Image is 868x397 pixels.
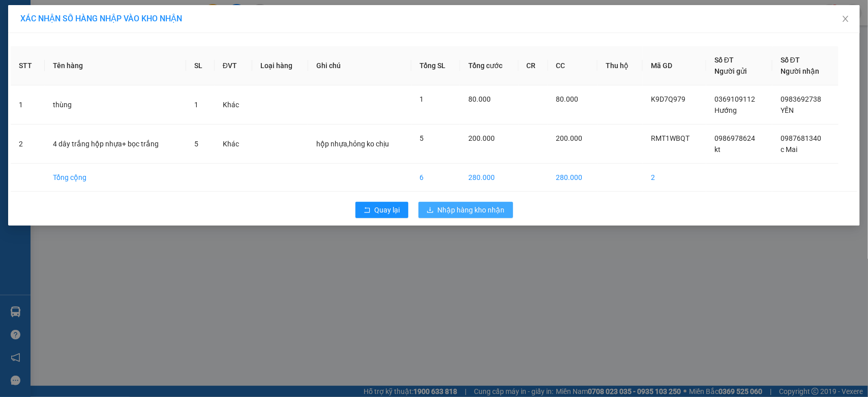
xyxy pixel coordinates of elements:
td: 280.000 [460,164,519,192]
span: Hướng [714,106,737,114]
span: Quay lại [375,204,400,216]
button: rollbackQuay lại [355,202,408,218]
span: Số ĐT [781,56,800,64]
span: 80.000 [556,95,579,103]
span: 80.000 [468,95,491,103]
th: Thu hộ [597,46,643,85]
span: XÁC NHẬN SỐ HÀNG NHẬP VÀO KHO NHẬN [20,14,182,23]
span: 1 [420,95,424,103]
span: 0369109112 [714,95,755,103]
th: CR [519,46,548,85]
span: 1 [194,101,198,109]
td: 2 [11,125,45,164]
th: Tổng cước [460,46,519,85]
td: Khác [215,85,252,125]
span: 0987681340 [781,134,821,142]
td: Khác [215,125,252,164]
th: ĐVT [215,46,252,85]
span: rollback [364,206,371,215]
span: 200.000 [468,134,495,142]
td: Tổng cộng [45,164,186,192]
button: Close [831,5,860,34]
td: 6 [411,164,460,192]
th: Loại hàng [252,46,308,85]
th: SL [186,46,215,85]
th: Mã GD [643,46,706,85]
span: c Mai [781,145,797,154]
th: Tổng SL [411,46,460,85]
span: 0983692738 [781,95,821,103]
span: 200.000 [556,134,583,142]
span: Người nhận [781,67,819,75]
span: Nhập hàng kho nhận [438,204,505,216]
td: 2 [643,164,706,192]
span: RMT1WBQT [651,134,690,142]
span: hộp nhựa,hỏng ko chịu [316,140,389,148]
th: STT [11,46,45,85]
span: 0986978624 [714,134,755,142]
th: Ghi chú [308,46,411,85]
span: 5 [194,140,198,148]
td: thùng [45,85,186,125]
span: K9D7Q979 [651,95,685,103]
span: YẾN [781,106,794,114]
span: close [842,15,850,23]
th: Tên hàng [45,46,186,85]
td: 280.000 [548,164,597,192]
td: 1 [11,85,45,125]
button: downloadNhập hàng kho nhận [418,202,513,218]
span: 5 [420,134,424,142]
span: kt [714,145,721,154]
th: CC [548,46,597,85]
span: Số ĐT [714,56,734,64]
span: Người gửi [714,67,747,75]
td: 4 dây trắng hộp nhựa+ bọc trắng [45,125,186,164]
span: download [427,206,434,215]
